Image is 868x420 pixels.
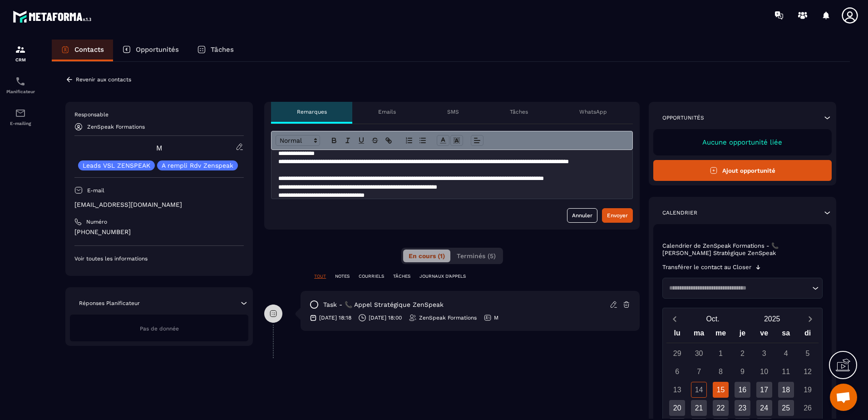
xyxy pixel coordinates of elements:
[691,345,707,361] div: 30
[662,264,751,271] p: Transférer le contact au Closer
[15,76,26,87] img: scheduler
[2,89,39,94] p: Planificateur
[314,273,326,280] p: TOUT
[735,382,750,398] div: 16
[13,8,94,25] img: logo
[393,273,410,280] p: TÂCHES
[691,364,707,380] div: 7
[335,273,350,280] p: NOTES
[403,250,450,262] button: En cours (1)
[691,382,707,398] div: 14
[756,400,772,416] div: 24
[494,314,498,321] p: M
[447,108,459,115] p: SMS
[2,121,39,126] p: E-mailing
[662,278,823,299] div: Search for option
[211,45,234,54] p: Tâches
[713,400,729,416] div: 22
[756,382,772,398] div: 17
[162,162,233,169] p: A rempli Rdv Zenspeak
[713,345,729,361] div: 1
[778,345,794,361] div: 4
[731,327,753,343] div: je
[800,400,816,416] div: 26
[140,325,179,332] span: Pas de donnée
[74,255,244,262] p: Voir toutes les informations
[2,37,39,69] a: formationformationCRM
[753,327,775,343] div: ve
[713,364,729,380] div: 8
[662,114,704,121] p: Opportunités
[800,382,816,398] div: 19
[409,252,445,260] span: En cours (1)
[735,400,750,416] div: 23
[666,284,810,293] input: Search for option
[319,314,351,321] p: [DATE] 18:18
[74,111,244,118] p: Responsable
[666,327,688,343] div: lu
[15,44,26,55] img: formation
[778,400,794,416] div: 25
[713,382,729,398] div: 15
[419,314,477,321] p: ZenSpeak Formations
[653,160,832,181] button: Ajout opportunité
[378,108,396,115] p: Emails
[323,300,444,309] p: task - 📞 Appel Stratégique ZenSpeak
[742,311,802,327] button: Open years overlay
[710,327,732,343] div: me
[74,200,244,209] p: [EMAIL_ADDRESS][DOMAIN_NAME]
[419,273,466,280] p: JOURNAUX D'APPELS
[113,40,188,61] a: Opportunités
[188,40,243,61] a: Tâches
[800,364,816,380] div: 12
[567,208,597,223] button: Annuler
[756,364,772,380] div: 10
[669,382,685,398] div: 13
[830,384,857,411] div: Ouvrir le chat
[156,144,163,152] a: M
[579,108,607,115] p: WhatsApp
[662,138,823,146] p: Aucune opportunité liée
[756,345,772,361] div: 3
[735,364,750,380] div: 9
[688,327,710,343] div: ma
[359,273,384,280] p: COURRIELS
[87,124,145,130] p: ZenSpeak Formations
[662,209,697,216] p: Calendrier
[2,101,39,133] a: emailemailE-mailing
[669,364,685,380] div: 6
[297,108,327,115] p: Remarques
[778,382,794,398] div: 18
[52,40,113,61] a: Contacts
[802,313,819,325] button: Next month
[691,400,707,416] div: 21
[451,250,501,262] button: Terminés (5)
[83,162,150,169] p: Leads VSL ZENSPEAK
[800,345,816,361] div: 5
[457,252,496,260] span: Terminés (5)
[510,108,528,115] p: Tâches
[797,327,819,343] div: di
[666,313,683,325] button: Previous month
[778,364,794,380] div: 11
[2,57,39,62] p: CRM
[669,345,685,361] div: 29
[87,187,104,194] p: E-mail
[669,400,685,416] div: 20
[662,242,823,257] p: Calendrier de ZenSpeak Formations - 📞 [PERSON_NAME] Stratégique ZenSpeak
[369,314,402,321] p: [DATE] 18:00
[86,218,107,225] p: Numéro
[683,311,743,327] button: Open months overlay
[2,69,39,101] a: schedulerschedulerPlanificateur
[79,300,140,307] p: Réponses Planificateur
[76,76,131,83] p: Revenir aux contacts
[735,345,750,361] div: 2
[775,327,797,343] div: sa
[74,45,104,54] p: Contacts
[15,108,26,119] img: email
[136,45,179,54] p: Opportunités
[602,208,633,223] button: Envoyer
[607,211,628,220] div: Envoyer
[74,228,244,236] p: [PHONE_NUMBER]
